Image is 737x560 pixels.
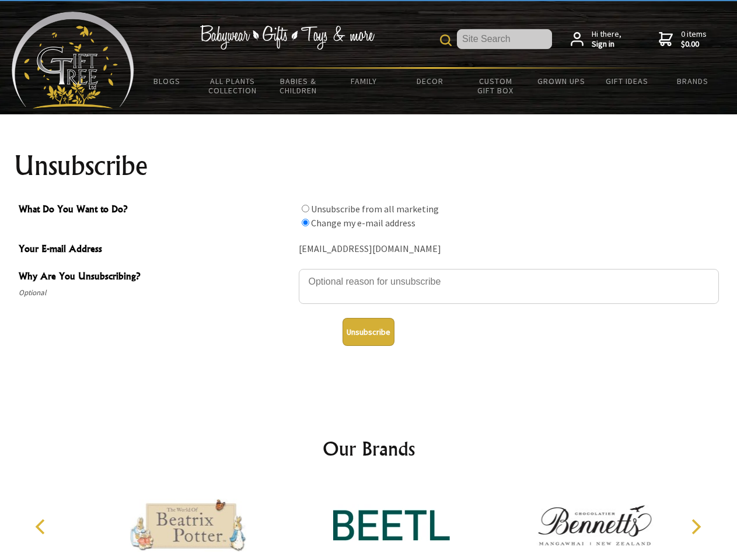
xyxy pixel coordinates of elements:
a: Grown Ups [528,69,594,93]
span: Hi there, [592,29,621,50]
a: Decor [397,69,463,93]
span: What Do You Want to Do? [19,202,293,219]
a: Brands [660,69,726,93]
img: product search [440,34,452,46]
strong: $0.00 [681,39,707,50]
label: Change my e-mail address [311,217,415,229]
span: Your E-mail Address [19,242,293,258]
input: Site Search [457,29,552,49]
h1: Unsubscribe [14,152,724,180]
a: Gift Ideas [594,69,660,93]
span: Optional [19,286,293,300]
span: 0 items [681,29,707,50]
button: Unsubscribe [343,318,394,346]
a: BLOGS [134,69,200,93]
span: Why Are You Unsubscribing? [19,269,293,286]
button: Next [683,514,708,540]
a: Family [331,69,397,93]
a: Hi there,Sign in [571,29,621,50]
input: What Do You Want to Do? [302,219,309,226]
h2: Our Brands [23,435,714,463]
label: Unsubscribe from all marketing [311,203,439,215]
a: 0 items$0.00 [659,29,707,50]
button: Previous [29,514,55,540]
div: [EMAIL_ADDRESS][DOMAIN_NAME] [299,240,719,258]
a: Custom Gift Box [463,69,529,103]
input: What Do You Want to Do? [302,205,309,212]
img: Babyware - Gifts - Toys and more... [12,12,134,108]
strong: Sign in [592,39,621,50]
textarea: Why Are You Unsubscribing? [299,269,719,304]
img: Babywear - Gifts - Toys & more [200,25,375,50]
a: All Plants Collection [200,69,266,103]
a: Babies & Children [266,69,331,103]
